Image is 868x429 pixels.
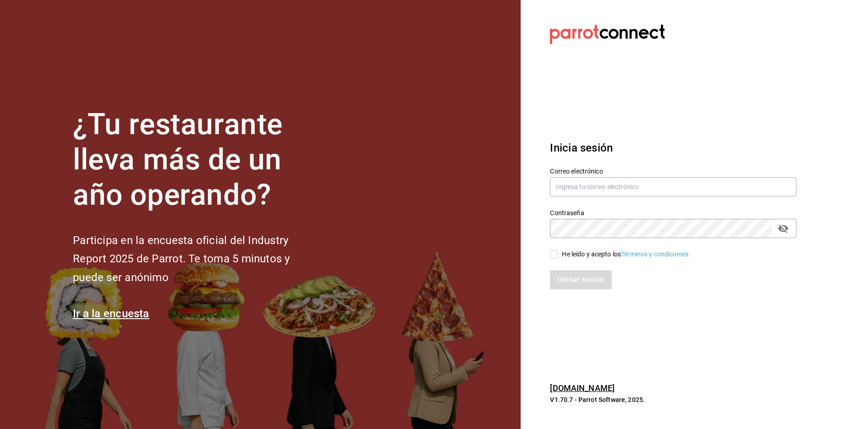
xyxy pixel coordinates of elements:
[73,307,149,320] a: Ir a la encuesta
[775,221,791,236] button: passwordField
[550,168,797,174] label: Correo electrónico
[73,231,320,287] h2: Participa en la encuesta oficial del Industry Report 2025 de Parrot. Te toma 5 minutos y puede se...
[550,210,797,216] label: Contraseña
[562,250,690,259] div: He leído y acepto los
[550,383,615,393] a: [DOMAIN_NAME]
[550,395,797,404] p: V1.70.7 - Parrot Software, 2025.
[550,140,797,156] h3: Inicia sesión
[550,177,797,196] input: Ingresa tu correo electrónico
[621,250,690,258] a: Términos y condiciones.
[73,107,320,212] h1: ¿Tu restaurante lleva más de un año operando?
